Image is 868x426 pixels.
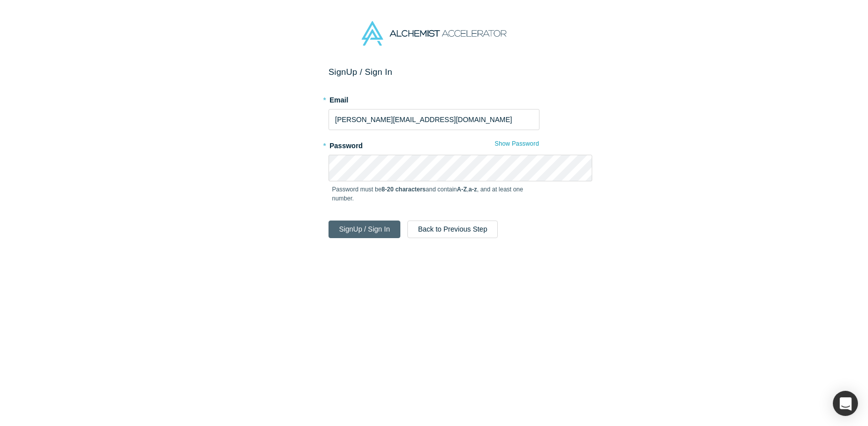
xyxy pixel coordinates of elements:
label: Email [329,91,539,105]
label: Password [329,137,539,151]
strong: a-z [469,186,477,193]
button: SignUp / Sign In [329,221,400,238]
strong: A-Z [457,186,467,193]
strong: 8-20 characters [382,186,426,193]
img: Alchemist Accelerator Logo [362,21,506,46]
h2: Sign Up / Sign In [329,67,539,77]
button: Show Password [494,137,539,150]
button: Back to Previous Step [407,221,498,238]
keeper-lock: Open Keeper Popup [573,162,585,174]
p: Password must be and contain , , and at least one number. [332,185,536,203]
